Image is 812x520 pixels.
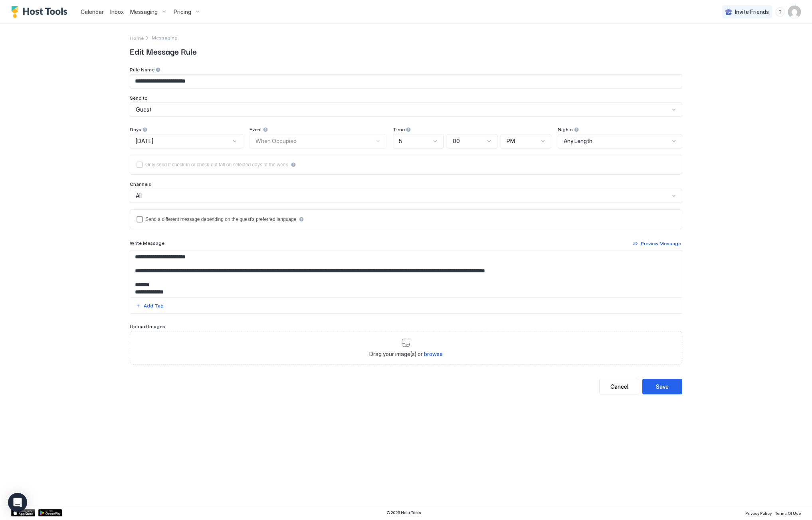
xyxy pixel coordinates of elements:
span: Any Length [564,138,592,145]
span: Time [393,126,405,132]
div: Open Intercom Messenger [8,493,27,512]
button: Add Tag [135,301,165,311]
textarea: Input Field [130,250,682,297]
span: © 2025 Host Tools [386,510,421,515]
span: Edit Message Rule [130,45,682,57]
a: Terms Of Use [775,508,801,517]
span: Calendar [81,8,104,15]
span: Days [130,126,141,132]
span: [DATE] [136,138,153,145]
span: Upload Images [130,323,165,329]
div: Send a different message depending on the guest's preferred language [145,217,296,222]
a: Inbox [110,8,124,16]
div: Breadcrumb [130,33,144,42]
span: Event [250,126,262,132]
button: Save [642,379,682,394]
div: Only send if check-in or check-out fall on selected days of the week [145,162,288,167]
input: Input Field [130,75,682,88]
a: Calendar [81,8,104,16]
span: Inbox [110,8,124,15]
button: Preview Message [632,239,682,248]
span: Home [130,35,144,41]
span: Rule Name [130,67,154,73]
span: Nights [558,126,573,132]
div: Preview Message [641,240,681,247]
span: Messaging [152,35,178,41]
div: Breadcrumb [152,35,178,41]
span: Drag your image(s) or [369,351,443,358]
a: Google Play Store [38,509,62,516]
div: languagesEnabled [137,216,675,223]
span: PM [507,138,515,145]
a: Home [130,33,144,42]
button: Cancel [599,379,639,394]
span: Messaging [130,8,158,16]
div: isLimited [137,162,675,168]
span: Send to [130,95,148,101]
span: Write Message [130,240,164,246]
div: Save [656,382,669,391]
a: Host Tools Logo [11,6,71,18]
span: Terms Of Use [775,511,801,516]
span: 5 [399,138,402,145]
div: User profile [788,6,801,18]
span: Privacy Policy [745,511,772,516]
div: menu [775,7,785,17]
span: All [136,192,142,199]
div: Cancel [610,382,628,391]
span: Invite Friends [735,8,769,16]
span: Channels [130,181,151,187]
div: Add Tag [144,302,164,309]
span: Pricing [174,8,191,16]
a: App Store [11,509,35,516]
span: browse [424,351,443,357]
span: Guest [136,106,152,113]
span: 00 [453,138,460,145]
a: Privacy Policy [745,508,772,517]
